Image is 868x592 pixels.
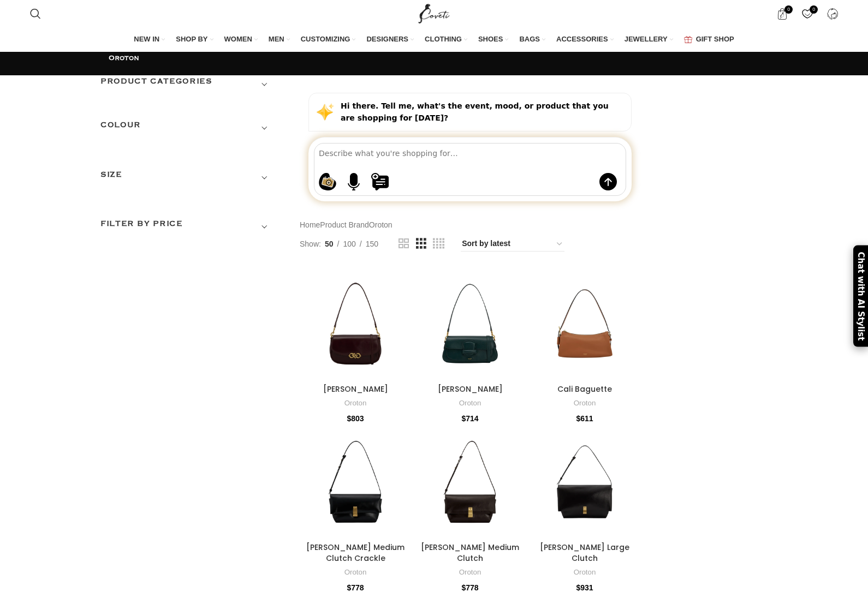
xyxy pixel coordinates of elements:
a: SHOES [478,28,509,51]
span: Show [300,238,321,250]
h3: Product categories [100,75,275,94]
span: SHOP BY [176,34,207,44]
a: Oroton [574,399,596,407]
bdi: 778 [461,583,478,592]
a: 150 [362,238,382,250]
span: MEN [269,34,284,44]
span: $ [576,414,580,423]
a: Grid view 3 [416,237,426,250]
a: 0 [771,3,793,25]
a: Cali Baguette [557,384,612,394]
span: BAGS [519,34,540,44]
span: 150 [366,240,378,248]
a: NEW IN [134,28,165,51]
a: SHOP BY [176,28,213,51]
a: [PERSON_NAME] [438,384,503,394]
span: 100 [343,240,355,248]
a: 50 [321,238,337,250]
span: $ [461,583,466,592]
h3: COLOUR [100,119,275,137]
span: Oroton [369,219,393,231]
a: 0 [796,3,818,25]
span: GIFT SHOP [696,34,734,44]
a: Oroton [344,568,367,576]
a: Search [25,3,46,25]
div: Main navigation [25,28,844,51]
a: Oroton [574,568,596,576]
a: Home [300,219,320,231]
span: $ [347,583,351,592]
span: $ [576,583,580,592]
span: WOMEN [224,34,252,44]
a: GIFT SHOP [684,28,734,51]
a: Oroton [459,568,481,576]
bdi: 931 [576,583,593,592]
img: GiftBag [684,36,692,43]
span: DESIGNERS [366,34,408,44]
select: Shop order [461,236,564,252]
span: 0 [810,5,818,14]
a: Grid view 4 [433,237,444,250]
a: Oroton [459,399,481,407]
bdi: 778 [347,583,364,592]
span: Product Brand [320,219,369,231]
a: [PERSON_NAME] Large Clutch [540,542,629,564]
span: $ [347,414,351,423]
span: CLOTHING [425,34,462,44]
a: [PERSON_NAME] Medium Clutch Crackle [306,542,405,564]
a: Site logo [416,9,453,17]
a: BAGS [519,28,545,51]
bdi: 803 [347,414,364,423]
a: MEN [269,28,290,51]
a: [PERSON_NAME] Medium Clutch [421,542,519,564]
span: CUSTOMIZING [301,34,350,44]
bdi: 611 [576,414,593,423]
span: ACCESSORIES [556,34,608,44]
div: My Wishlist [796,3,818,25]
bdi: 714 [461,414,478,423]
a: CLOTHING [425,28,467,51]
h3: SIZE [100,169,275,187]
a: DESIGNERS [366,28,414,51]
a: Grid view 2 [399,237,409,250]
a: WOMEN [224,28,258,51]
span: 50 [325,240,334,248]
a: CUSTOMIZING [301,28,356,51]
span: $ [461,414,466,423]
a: Oroton [344,399,367,407]
nav: Breadcrumb [300,219,393,231]
a: [PERSON_NAME] [323,384,388,394]
span: SHOES [478,34,503,44]
span: NEW IN [134,34,159,44]
a: ACCESSORIES [556,28,614,51]
a: JEWELLERY [625,28,673,51]
h3: Filter by price [100,218,275,236]
a: 100 [339,238,359,250]
span: 0 [784,5,793,14]
span: JEWELLERY [625,34,668,44]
